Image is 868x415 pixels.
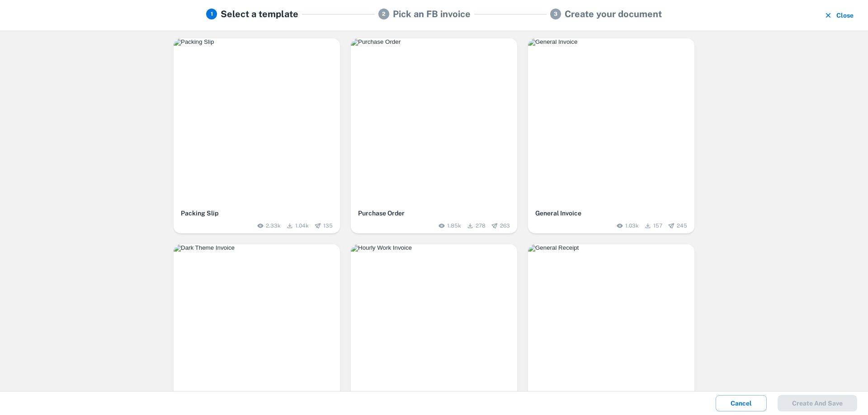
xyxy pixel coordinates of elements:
img: Purchase Order [351,38,517,46]
span: 278 [476,222,486,230]
text: 2 [382,11,386,17]
span: 2.33k [266,222,281,230]
button: Packing SlipPacking Slip2.33k1.04k135 [174,38,340,233]
button: Cancel [716,395,767,411]
h6: Purchase Order [358,208,510,218]
span: 263 [500,222,510,230]
span: 245 [677,222,687,230]
img: Hourly Work Invoice [351,244,517,252]
button: Close [822,7,857,23]
h5: Create your document [565,7,662,21]
text: 3 [554,11,557,17]
button: General InvoiceGeneral Invoice1.03k157245 [528,38,694,233]
img: General Invoice [528,38,694,46]
span: 1.04k [295,222,309,230]
span: 1.85k [447,222,461,230]
h5: Pick an FB invoice [393,7,471,21]
h6: Packing Slip [181,208,333,218]
span: 157 [653,222,662,230]
span: 135 [323,222,333,230]
button: Purchase OrderPurchase Order1.85k278263 [351,38,517,233]
span: 1.03k [625,222,639,230]
text: 1 [211,11,213,17]
img: Packing Slip [174,38,340,46]
img: General Receipt [528,244,694,252]
h6: General Invoice [535,208,687,218]
img: Dark Theme Invoice [174,244,340,252]
h5: Select a template [221,7,298,21]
